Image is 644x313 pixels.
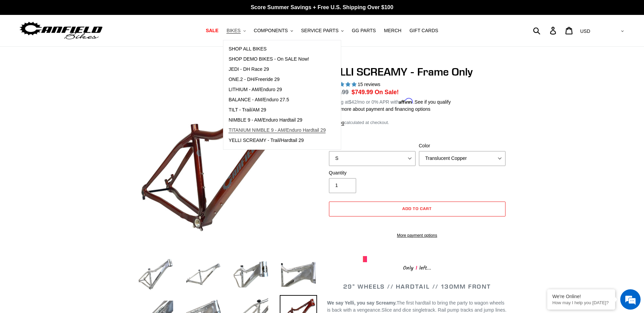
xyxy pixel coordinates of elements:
[228,77,279,82] span: ONE.2 - DH/Freeride 29
[327,300,504,313] span: The first hardtail to bring the party to wagon wheels is back with a vengeance.
[3,185,129,209] textarea: Type your message and hit 'Enter'
[223,105,331,115] a: TILT - Trail/AM 29
[402,206,432,211] span: Add to cart
[22,34,39,51] img: d_696896380_company_1647369064580_696896380
[349,99,356,105] span: $42
[223,54,331,64] a: SHOP DEMO BIKES - On SALE Now!
[327,119,507,126] div: calculated at checkout.
[19,20,104,41] img: Canfield Bikes
[185,256,222,293] img: Load image into Gallery viewer, YELLI SCREAMY - Frame Only
[223,85,331,95] a: LITHIUM - AM/Enduro 29
[223,44,331,54] a: SHOP ALL BIKES
[343,283,491,290] span: 29" WHEELS // HARDTAIL // 130MM FRONT
[223,125,331,135] a: TITANIUM NIMBLE 9 - AM/Enduro Hardtail 29
[381,26,405,35] a: MERCH
[329,169,416,176] label: Quantity
[399,98,413,104] span: Affirm
[352,89,373,96] span: $749.99
[409,28,438,34] span: GIFT CARDS
[384,28,401,34] span: MERCH
[415,99,451,105] a: See if you qualify - Learn more about Affirm Financing (opens in modal)
[202,26,222,35] a: SALE
[232,256,270,293] img: Load image into Gallery viewer, YELLI SCREAMY - Frame Only
[223,135,331,146] a: YELLI SCREAMY - Trail/Hardtail 29
[223,26,249,35] button: BIKES
[228,56,309,62] span: SHOP DEMO BIKES - On SALE Now!
[552,294,610,299] div: We're Online!
[357,82,380,87] span: 15 reviews
[251,26,296,35] button: COMPONENTS
[228,117,302,123] span: NIMBLE 9 - AM/Enduro Hardtail 29
[223,64,331,75] a: JEDI - DH Race 29
[327,82,358,87] span: 5.00 stars
[552,300,610,305] p: How may I help you today?
[301,28,338,34] span: SERVICE PARTS
[228,87,282,92] span: LITHIUM - AM/Enduro 29
[329,232,505,238] a: More payment options
[348,26,379,35] a: GG PARTS
[45,38,124,47] div: Chat with us now
[254,28,288,34] span: COMPONENTS
[111,3,128,20] div: Minimize live chat window
[298,26,347,35] button: SERVICE PARTS
[352,28,376,34] span: GG PARTS
[228,107,266,113] span: TILT - Trail/AM 29
[223,115,331,125] a: NIMBLE 9 - AM/Enduro Hardtail 29
[327,65,507,78] h1: YELLI SCREAMY - Frame Only
[228,138,304,143] span: YELLI SCREAMY - Trail/Hardtail 29
[228,97,289,103] span: BALANCE - AM/Enduro 27.5
[280,256,317,293] img: Load image into Gallery viewer, YELLI SCREAMY - Frame Only
[363,262,472,273] div: Only left...
[406,26,442,35] a: GIFT CARDS
[223,95,331,105] a: BALANCE - AM/Enduro 27.5
[537,23,554,38] input: Search
[228,66,269,72] span: JEDI - DH Race 29
[327,106,430,112] a: Learn more about payment and financing options
[228,127,326,133] span: TITANIUM NIMBLE 9 - AM/Enduro Hardtail 29
[375,88,399,97] span: On Sale!
[7,37,18,47] div: Navigation go back
[39,85,94,154] span: We're online!
[413,264,419,272] span: 1
[327,300,397,306] b: We say Yelli, you say Screamy.
[419,142,505,149] label: Color
[137,256,174,293] img: Load image into Gallery viewer, YELLI SCREAMY - Frame Only
[223,75,331,85] a: ONE.2 - DH/Freeride 29
[206,28,218,34] span: SALE
[329,142,416,149] label: Size
[228,46,266,52] span: SHOP ALL BIKES
[329,202,505,216] button: Add to cart
[327,89,349,96] s: $799.99
[226,28,240,34] span: BIKES
[327,97,451,106] p: Starting at /mo or 0% APR with .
